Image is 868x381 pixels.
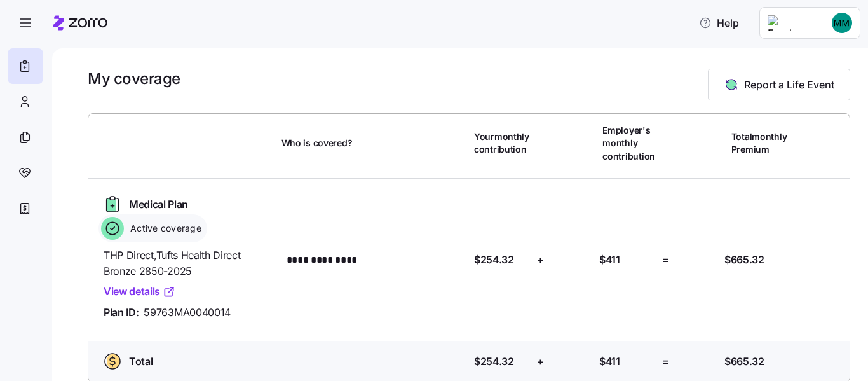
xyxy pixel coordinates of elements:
span: Employer's monthly contribution [602,124,656,163]
span: Help [699,15,739,31]
span: Total monthly Premium [731,130,787,156]
span: + [537,252,544,268]
img: Employer logo [768,15,813,31]
span: Plan ID: [104,305,139,321]
span: $665.32 [724,252,764,268]
span: Your monthly contribution [474,130,529,156]
span: $665.32 [724,354,764,370]
button: Help [689,10,749,36]
span: THP Direct , Tufts Health Direct Bronze 2850-2025 [104,247,271,279]
h1: My coverage [88,69,180,88]
span: Total [129,354,153,370]
span: $254.32 [474,252,514,268]
span: Who is covered? [281,137,353,149]
span: $254.32 [474,354,514,370]
button: Report a Life Event [708,69,850,100]
span: $411 [599,354,620,370]
img: c755b24413b9dd2d72a6415007913c01 [832,13,852,33]
span: Report a Life Event [744,77,834,92]
a: View details [104,284,175,300]
span: 59763MA0040014 [144,305,231,321]
span: Medical Plan [129,197,188,212]
span: = [662,252,669,268]
span: + [537,354,544,370]
span: Active coverage [126,222,201,235]
span: = [662,354,669,370]
span: $411 [599,252,620,268]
